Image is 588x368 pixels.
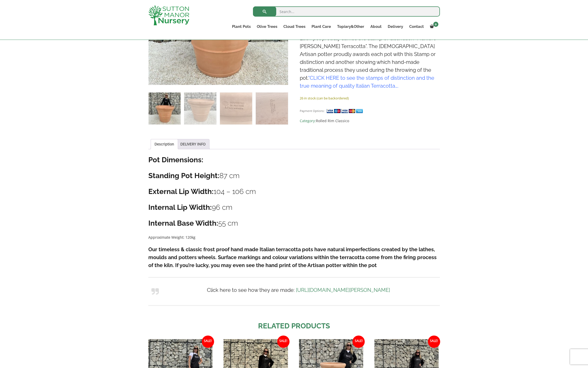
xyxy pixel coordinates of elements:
a: Rolled Rim Classico [316,118,349,123]
p: 26 in stock (can be backordered) [300,95,440,101]
a: About [367,23,385,30]
strong: Pot Dimensions: [148,156,203,164]
strong: External Lip Width: [148,187,214,196]
small: Payment Options: [300,109,325,113]
strong: Internal Base Width: [148,219,218,227]
strong: Click here to see how they are made: [207,287,390,293]
a: Plant Care [308,23,334,30]
img: Terracotta Tuscan Pot Rolled Rim Extra Large 100 (Handmade) - Image 4 [256,93,288,124]
span: Each pot proudly carries the stamp of distinction “Maniero [PERSON_NAME] Terracotta”. The [DEMOGR... [300,35,436,89]
strong: Approximate Weight: 120kg [148,235,195,240]
h3: 55 cm [148,218,440,228]
span: Category: [300,118,440,124]
input: Search... [253,6,440,17]
span: Sale! [428,336,440,348]
a: Plant Pots [229,23,254,30]
a: Description [154,139,174,149]
img: Terracotta Tuscan Pot Rolled Rim Extra Large 100 (Handmade) - Image 3 [220,93,252,124]
a: [URL][DOMAIN_NAME][PERSON_NAME] [296,287,390,293]
a: Contact [406,23,427,30]
strong: Internal Lip Width: [148,203,212,212]
h2: Related products [148,321,440,331]
span: “ …. [300,75,434,89]
img: payment supported [326,108,365,114]
a: 0 [427,23,440,30]
span: Sale! [277,336,290,348]
a: Delivery [385,23,406,30]
img: Terracotta Tuscan Pot Rolled Rim Extra Large 100 (Handmade) - Image 2 [184,93,216,124]
a: Topiary&Other [334,23,367,30]
img: Terracotta Tuscan Pot Rolled Rim Extra Large 100 (Handmade) [149,93,181,124]
h3: 87 cm [148,171,440,180]
h3: 96 cm [148,203,440,212]
a: Cloud Trees [280,23,308,30]
a: DELIVERY INFO [180,139,206,149]
a: CLICK HERE to see the stamps of distinction and the true meaning of quality Italian Terracotta [300,75,434,89]
a: Olive Trees [254,23,280,30]
span: 0 [433,22,438,27]
strong: Standing Pot Height: [148,171,219,180]
span: Sale! [202,336,214,348]
h3: 104 – 106 cm [148,187,440,196]
strong: Our timeless & classic frost proof hand made Italian terracotta pots have natural imperfections c... [148,246,437,268]
img: logo [148,5,189,25]
span: Sale! [352,336,365,348]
